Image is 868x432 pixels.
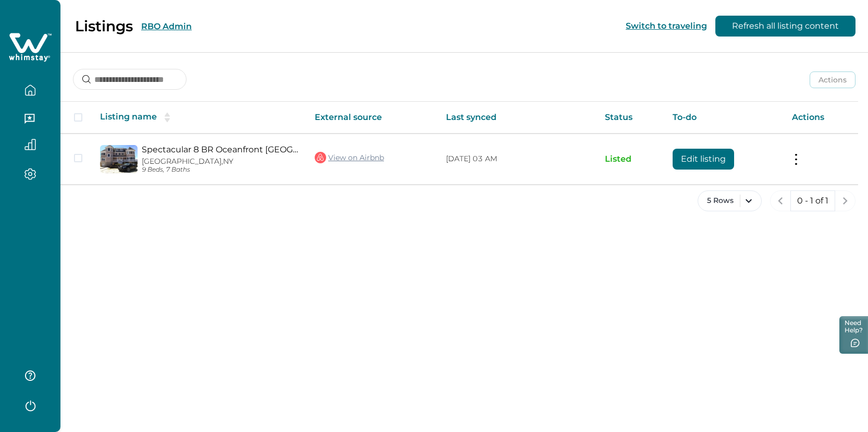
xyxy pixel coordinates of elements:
[100,145,138,173] img: propertyImage_Spectacular 8 BR Oceanfront Hamptons Beach House
[142,145,298,154] a: Spectacular 8 BR Oceanfront [GEOGRAPHIC_DATA]
[605,154,656,164] p: Listed
[438,102,597,134] th: Last synced
[446,154,588,164] p: [DATE] 03 AM
[626,21,707,31] button: Switch to traveling
[810,71,855,88] button: Actions
[306,102,438,134] th: External source
[315,151,384,164] a: View on Airbnb
[790,190,835,211] button: 0 - 1 of 1
[142,166,298,174] p: 9 Beds, 7 Baths
[664,102,784,134] th: To-do
[770,190,791,211] button: previous page
[797,196,828,206] p: 0 - 1 of 1
[784,102,858,134] th: Actions
[715,16,855,37] button: Refresh all listing content
[157,112,178,123] button: sorting
[141,21,192,31] button: RBO Admin
[698,190,762,211] button: 5 Rows
[142,157,298,166] p: [GEOGRAPHIC_DATA], NY
[597,102,664,134] th: Status
[673,149,734,170] button: Edit listing
[835,190,855,211] button: next page
[75,17,133,35] p: Listings
[92,102,306,134] th: Listing name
